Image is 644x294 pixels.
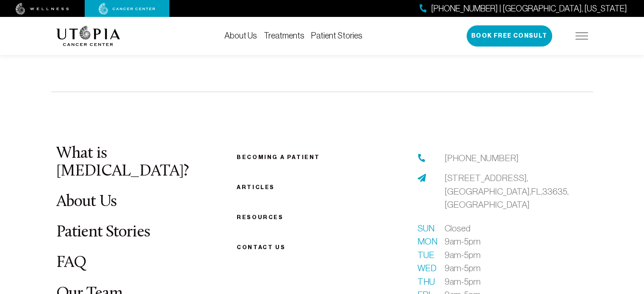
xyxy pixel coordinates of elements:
a: [PHONE_NUMBER] [445,151,519,165]
span: Sun [417,222,434,235]
img: phone [417,154,426,162]
a: About Us [224,31,257,40]
img: address [417,174,426,182]
a: Patient Stories [56,224,150,241]
button: Book Free Consult [467,25,552,47]
span: 9am-5pm [445,275,481,289]
span: [STREET_ADDRESS], [GEOGRAPHIC_DATA], FL, 33635, [GEOGRAPHIC_DATA] [445,173,569,209]
a: Treatments [264,31,304,40]
a: [STREET_ADDRESS],[GEOGRAPHIC_DATA],FL,33635,[GEOGRAPHIC_DATA] [445,171,588,212]
img: wellness [16,3,69,15]
span: Wed [417,261,434,275]
a: Articles [237,184,275,190]
span: Contact us [237,244,285,250]
span: 9am-5pm [445,261,481,275]
span: Closed [445,222,470,235]
span: Mon [417,235,434,248]
a: Becoming a patient [237,154,320,160]
img: logo [56,26,120,46]
span: 9am-5pm [445,248,481,262]
span: [PHONE_NUMBER] | [GEOGRAPHIC_DATA], [US_STATE] [431,3,627,15]
span: Thu [417,275,434,289]
a: FAQ [56,255,87,271]
img: cancer center [99,3,155,15]
span: Tue [417,248,434,262]
a: About Us [56,194,117,210]
img: icon-hamburger [575,33,588,39]
a: Resources [237,214,283,220]
a: Patient Stories [311,31,362,40]
span: 9am-5pm [445,235,481,248]
a: [PHONE_NUMBER] | [GEOGRAPHIC_DATA], [US_STATE] [420,3,627,15]
a: What is [MEDICAL_DATA]? [56,146,189,180]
